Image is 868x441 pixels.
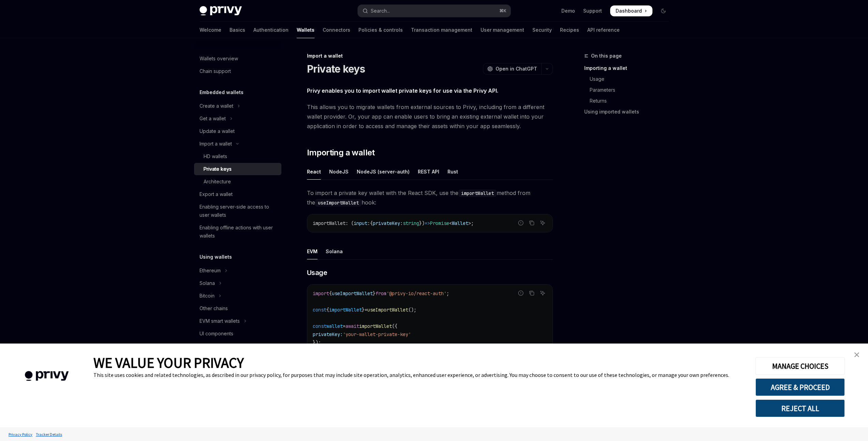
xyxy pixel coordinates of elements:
[204,165,232,173] div: Private keys
[516,289,525,298] button: Report incorrect code
[358,22,403,38] a: Policies & controls
[315,199,362,207] code: useImportWallet
[499,8,506,14] span: ⌘ K
[200,67,231,75] div: Chain support
[194,138,281,150] button: Toggle Import a wallet section
[411,22,472,38] a: Transaction management
[313,323,326,329] span: const
[584,63,674,74] a: Importing a wallet
[200,203,277,219] div: Enabling server-side access to user wallets
[200,22,221,38] a: Welcome
[194,290,281,302] button: Toggle Bitcoin section
[194,328,281,340] a: UI components
[357,164,410,180] div: NodeJS (server-auth)
[376,290,386,296] span: from
[230,22,245,38] a: Basics
[591,52,622,60] span: On this page
[194,125,281,137] a: Update a wallet
[371,7,390,15] div: Search...
[313,331,343,337] span: privateKey:
[313,339,321,346] span: });
[307,268,327,277] span: Usage
[408,307,416,313] span: ();
[359,323,392,329] span: importWallet
[194,340,281,352] a: Whitelabel
[194,277,281,289] button: Toggle Solana section
[458,189,497,197] code: importWallet
[392,323,397,329] span: ({
[200,127,235,135] div: Update a wallet
[34,428,64,440] a: Tracker Details
[307,147,375,158] span: Importing a wallet
[584,85,674,95] a: Parameters
[343,323,345,329] span: =
[200,115,226,123] div: Get a wallet
[194,112,281,125] button: Toggle Get a wallet section
[343,331,411,337] span: 'your-wallet-private-key'
[560,22,579,38] a: Recipes
[496,65,537,72] span: Open in ChatGPT
[194,100,281,112] button: Toggle Create a wallet section
[329,290,332,296] span: {
[194,201,281,221] a: Enabling server-side access to user wallets
[93,371,745,378] div: This site uses cookies and related technologies, as described in our privacy policy, for purposes...
[200,292,215,300] div: Bitcoin
[386,290,446,296] span: '@privy-io/react-auth'
[367,220,370,226] span: :
[200,342,223,350] div: Whitelabel
[307,63,365,75] h1: Private keys
[373,290,376,296] span: }
[354,220,367,226] span: input
[200,330,233,338] div: UI components
[584,95,674,106] a: Returns
[584,106,674,117] a: Using imported wallets
[326,307,329,313] span: {
[297,22,314,38] a: Wallets
[403,220,419,226] span: string
[313,307,326,313] span: const
[200,6,242,16] img: dark logo
[326,323,343,329] span: wallet
[362,307,365,313] span: }
[307,243,318,259] div: EVM
[419,220,425,226] span: })
[307,102,553,131] span: This allows you to migrate wallets from external sources to Privy, including from a different wal...
[447,164,458,180] div: Rust
[658,5,669,16] button: Toggle dark mode
[329,164,349,180] div: NodeJS
[194,65,281,77] a: Chain support
[418,164,439,180] div: REST API
[313,290,329,296] span: import
[194,176,281,188] a: Architecture
[610,5,652,16] a: Dashboard
[323,22,350,38] a: Connectors
[616,7,642,14] span: Dashboard
[194,264,281,277] button: Toggle Ethereum section
[93,354,244,371] span: WE VALUE YOUR PRIVACY
[561,7,575,14] a: Demo
[527,218,536,227] button: Copy the contents from the code block
[468,220,471,226] span: >
[854,352,859,357] img: close banner
[367,307,408,313] span: useImportWallet
[452,220,468,226] span: Wallet
[194,302,281,315] a: Other chains
[253,22,289,38] a: Authentication
[446,290,449,296] span: ;
[200,253,232,261] h5: Using wallets
[200,317,240,325] div: EVM smart wallets
[194,315,281,327] button: Toggle EVM smart wallets section
[194,163,281,175] a: Private keys
[365,307,367,313] span: =
[532,22,552,38] a: Security
[483,63,541,75] button: Open in ChatGPT
[449,220,452,226] span: <
[200,88,244,96] h5: Embedded wallets
[200,224,277,240] div: Enabling offline actions with user wallets
[200,279,215,287] div: Solana
[538,218,547,227] button: Ask AI
[313,220,345,226] span: importWallet
[583,7,602,14] a: Support
[538,289,547,298] button: Ask AI
[329,307,362,313] span: importWallet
